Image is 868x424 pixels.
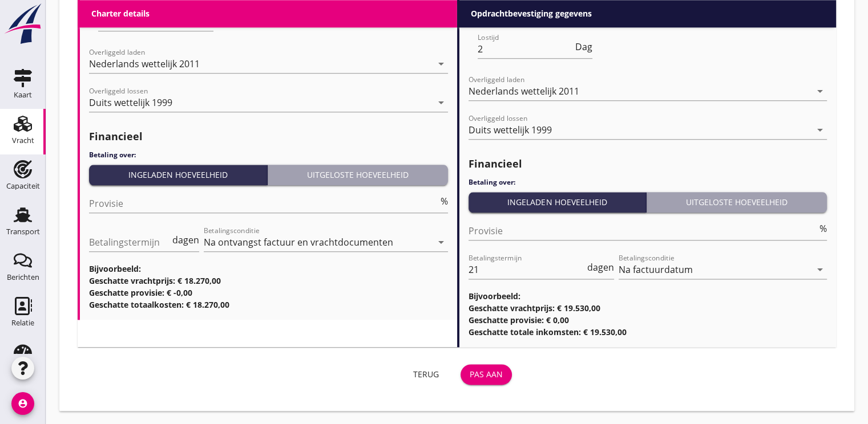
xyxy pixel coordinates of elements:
div: Na ontvangst factuur en vrachtdocumenten [204,237,393,247]
input: Provisie [89,194,438,213]
div: Transport [6,228,40,235]
i: arrow_drop_down [434,235,448,249]
h2: Financieel [89,129,448,144]
div: Kaart [14,91,32,99]
div: Uitgeloste hoeveelheid [272,169,443,181]
div: Ingeladen hoeveelheid [94,169,263,181]
span: Dag [196,15,213,24]
div: Nederlands wettelijk 2011 [469,86,579,96]
div: Duits wettelijk 1999 [89,97,172,108]
div: Vracht [12,137,34,144]
h3: Geschatte totaalkosten: € 18.270,00 [89,299,448,311]
strong: Lossen [469,16,500,27]
div: Uitgeloste hoeveelheid [651,196,822,208]
label: Conditie [579,16,615,27]
div: Capaciteit [6,182,40,190]
div: Na factuurdatum [619,264,693,275]
button: Pas aan [461,364,512,385]
button: Terug [401,364,451,385]
div: Terug [410,368,442,380]
input: Lostijd [98,13,194,31]
div: Berichten [7,274,39,281]
button: Uitgeloste hoeveelheid [647,192,827,213]
h3: Geschatte totale inkomsten: € 19.530,00 [469,326,827,338]
h4: Betaling over: [469,177,827,187]
h3: Geschatte provisie: € -0,00 [89,287,448,299]
i: account_circle [11,392,34,415]
i: arrow_drop_down [434,96,448,109]
h3: Bijvoorbeeld: [469,290,827,302]
div: Pas aan [470,368,503,380]
label: Tijd [536,16,552,27]
i: arrow_drop_down [813,263,827,276]
input: Lostijd [478,40,574,58]
h2: Financieel [469,156,827,172]
input: Betalingstermijn [469,260,586,279]
i: arrow_drop_down [434,57,448,71]
h3: Geschatte vrachtprijs: € 18.270,00 [89,275,448,287]
input: Betalingstermijn [89,233,170,251]
h3: Geschatte vrachtprijs: € 19.530,00 [469,302,827,314]
i: arrow_drop_down [813,123,827,137]
div: Relatie [11,319,34,327]
input: Provisie [469,222,818,240]
div: % [438,197,448,206]
div: dagen [585,263,614,272]
img: logo-small.a267ee39.svg [2,3,43,45]
div: Ingeladen hoeveelheid [473,196,642,208]
div: dagen [170,235,199,244]
button: Ingeladen hoeveelheid [469,192,647,213]
h3: Geschatte provisie: € 0,00 [469,314,827,326]
div: Duits wettelijk 1999 [469,125,552,135]
div: Nederlands wettelijk 2011 [89,59,200,69]
h3: Bijvoorbeeld: [89,263,448,275]
span: Dag [575,42,592,51]
i: arrow_drop_down [813,84,827,98]
h4: Betaling over: [89,150,448,160]
div: % [817,224,827,233]
button: Ingeladen hoeveelheid [89,165,268,185]
label: Garantie leeg [643,16,700,27]
button: Uitgeloste hoeveelheid [268,165,448,185]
